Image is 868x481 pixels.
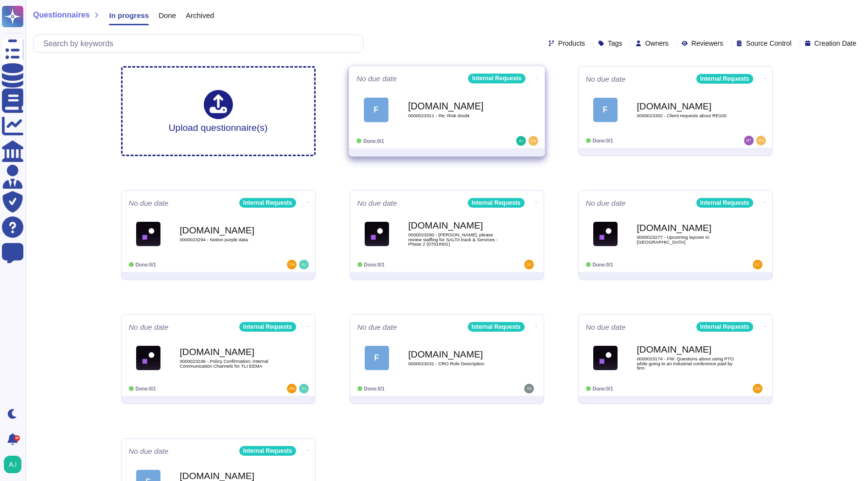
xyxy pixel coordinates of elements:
[357,199,397,207] span: No due date
[593,386,613,392] span: Done: 0/1
[637,223,734,232] b: [DOMAIN_NAME]
[180,347,277,356] b: [DOMAIN_NAME]
[239,322,296,332] div: Internal Requests
[408,361,506,366] span: 0000023231 - CRO Role Description
[524,384,534,393] img: user
[637,102,734,111] b: [DOMAIN_NAME]
[593,98,618,122] div: F
[180,359,277,368] span: 0000023246 - Policy Confirmation: Internal Communication Channels for TLI EEMA
[593,222,618,246] img: Logo
[637,113,734,118] span: 0000023302 - Client requests about RE100
[408,101,506,110] b: [DOMAIN_NAME]
[180,226,277,235] b: [DOMAIN_NAME]
[408,221,506,230] b: [DOMAIN_NAME]
[239,198,296,208] div: Internal Requests
[363,138,384,143] span: Done: 0/1
[586,75,626,83] span: No due date
[637,345,734,354] b: [DOMAIN_NAME]
[129,199,169,207] span: No due date
[586,323,626,331] span: No due date
[4,456,21,473] img: user
[586,199,626,207] span: No due date
[408,113,506,118] span: 0000023311 - Re: Risk doubt
[129,323,169,331] span: No due date
[756,136,766,145] img: user
[356,75,397,82] span: No due date
[408,350,506,359] b: [DOMAIN_NAME]
[645,40,669,47] span: Owners
[180,237,277,242] span: 0000023294 - Notion purple data
[287,260,297,269] img: user
[744,136,754,145] img: user
[558,40,585,47] span: Products
[136,346,160,370] img: Logo
[299,260,309,269] img: user
[696,322,753,332] div: Internal Requests
[815,40,856,47] span: Creation Date
[753,260,762,269] img: user
[129,447,169,455] span: No due date
[637,235,734,244] span: 0000023277 - Upcoming layover in [GEOGRAPHIC_DATA]
[364,97,389,122] div: F
[746,40,791,47] span: Source Control
[524,260,534,269] img: user
[364,386,385,392] span: Done: 0/1
[593,346,618,370] img: Logo
[14,435,20,441] div: 9+
[364,262,385,267] span: Done: 0/1
[159,12,176,19] span: Done
[696,198,753,208] div: Internal Requests
[608,40,622,47] span: Tags
[38,35,363,52] input: Search by keywords
[2,454,28,475] button: user
[593,262,613,267] span: Done: 0/1
[637,356,734,371] span: 0000023174 - FW: Questions about using PTO while going to an industrial conference paid by firm
[109,12,149,19] span: In progress
[516,136,526,146] img: user
[696,74,753,84] div: Internal Requests
[186,12,214,19] span: Archived
[136,386,156,392] span: Done: 0/1
[691,40,723,47] span: Reviewers
[357,323,397,331] span: No due date
[287,384,297,393] img: user
[365,222,389,246] img: Logo
[136,262,156,267] span: Done: 0/1
[468,198,525,208] div: Internal Requests
[239,446,296,456] div: Internal Requests
[33,11,89,19] span: Questionnaires
[528,136,538,146] img: user
[468,73,525,83] div: Internal Requests
[753,384,762,393] img: user
[365,346,389,370] div: F
[593,138,613,143] span: Done: 0/1
[299,384,309,393] img: user
[468,322,525,332] div: Internal Requests
[169,90,268,132] div: Upload questionnaire(s)
[180,471,277,481] b: [DOMAIN_NAME]
[136,222,160,246] img: Logo
[408,232,506,247] span: 0000023280 - [PERSON_NAME], please review staffing for SALTA track & Services - Phase 2 (0701IN01)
